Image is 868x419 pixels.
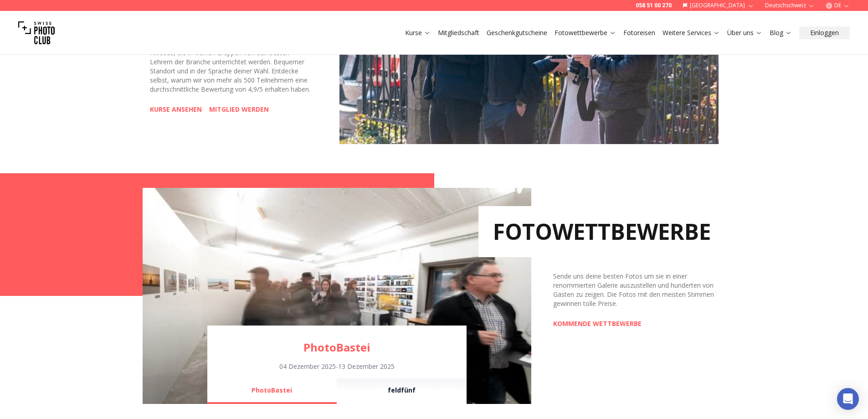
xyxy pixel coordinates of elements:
[483,26,551,39] button: Geschenkgutscheine
[478,206,725,257] h2: FOTOWETTBEWERBE
[207,378,337,404] button: PhotoBastei
[337,378,466,404] button: feldfünf
[487,28,547,37] a: Geschenkgutscheine
[623,28,655,37] a: Fotoreisen
[405,28,431,37] a: Kurse
[553,272,726,308] div: Sende uns deine besten Fotos um sie in einer renommierten Galerie auszustellen und hunderten von ...
[659,26,724,39] button: Weitere Services
[555,28,616,37] a: Fotowettbewerbe
[553,319,642,328] a: KOMMENDE WETTBEWERBE
[770,28,792,37] a: Blog
[209,105,269,114] a: MITGLIED WERDEN
[620,26,659,39] button: Fotoreisen
[766,26,796,39] button: Blog
[724,26,766,39] button: Über uns
[150,39,310,94] div: Mach bessere Fotos, garantiert. Kurse für alle Niveaus, die in kleinen Gruppen von den besten Leh...
[799,26,850,39] button: Einloggen
[150,105,202,114] a: KURSE ANSEHEN
[207,340,467,355] a: PhotoBastei
[143,188,531,404] img: Learn Photography
[207,362,467,371] div: 04 Dezember 2025 - 13 Dezember 2025
[18,15,55,51] img: Swiss photo club
[438,28,479,37] a: Mitgliedschaft
[401,26,434,39] button: Kurse
[551,26,620,39] button: Fotowettbewerbe
[663,28,720,37] a: Weitere Services
[837,388,859,410] div: Open Intercom Messenger
[727,28,762,37] a: Über uns
[636,2,672,9] a: 058 51 00 270
[434,26,483,39] button: Mitgliedschaft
